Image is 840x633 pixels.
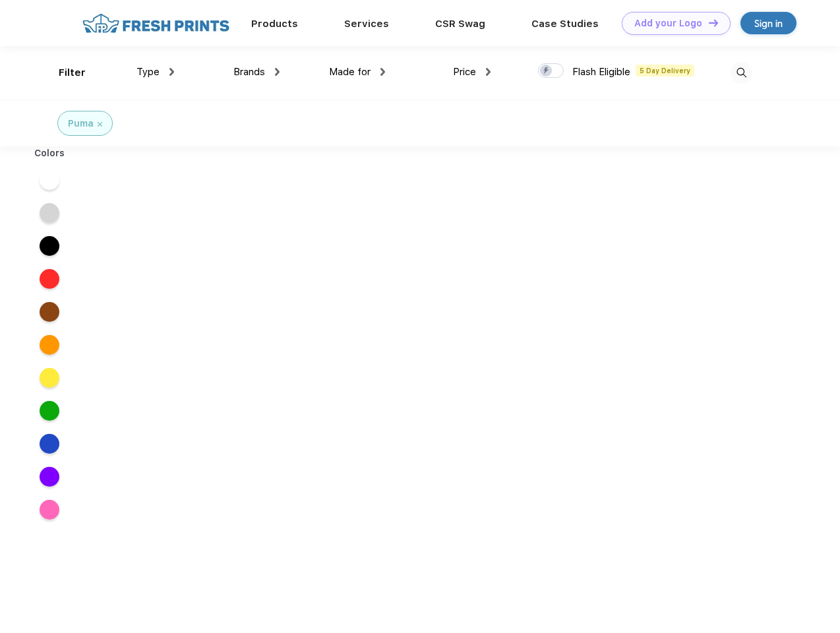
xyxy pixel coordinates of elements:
[329,66,371,78] span: Made for
[634,18,702,29] div: Add your Logo
[754,16,783,31] div: Sign in
[636,65,694,76] span: 5 Day Delivery
[453,66,476,78] span: Price
[731,62,752,84] img: desktop_search.svg
[344,18,389,30] a: Services
[78,12,233,35] img: fo%20logo%202.webp
[169,68,174,76] img: dropdown.png
[275,68,280,76] img: dropdown.png
[380,68,385,76] img: dropdown.png
[233,66,265,78] span: Brands
[251,18,298,30] a: Products
[136,66,160,78] span: Type
[24,146,75,160] div: Colors
[740,12,796,34] a: Sign in
[68,117,94,131] div: Puma
[59,65,86,80] div: Filter
[486,68,491,76] img: dropdown.png
[709,19,718,26] img: DT
[572,66,630,78] span: Flash Eligible
[435,18,485,30] a: CSR Swag
[98,122,102,127] img: filter_cancel.svg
